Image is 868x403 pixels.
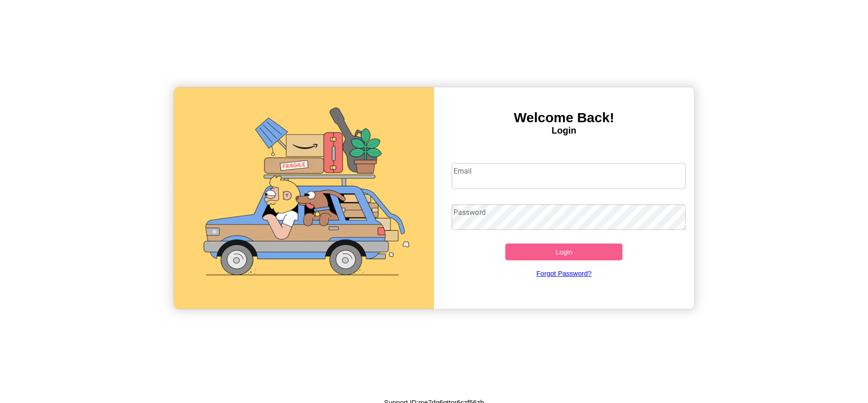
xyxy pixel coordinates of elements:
[434,125,694,136] h4: Login
[174,87,434,309] img: gif
[447,260,681,286] a: Forgot Password?
[505,244,622,260] button: Login
[434,110,694,125] h3: Welcome Back!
